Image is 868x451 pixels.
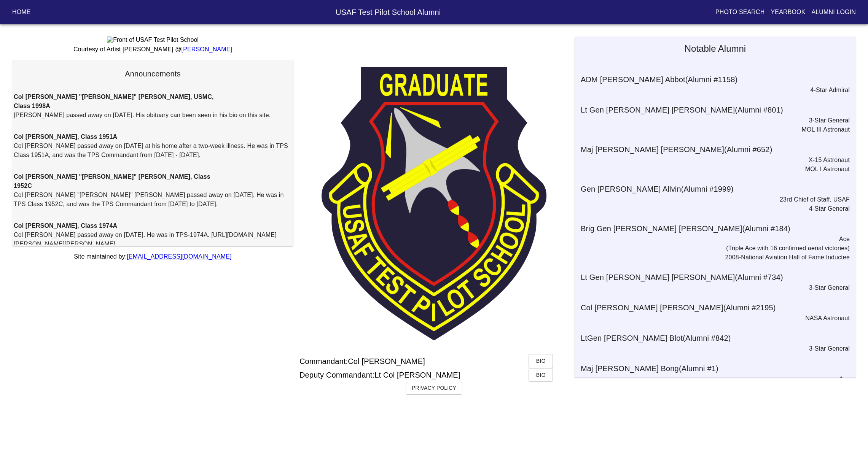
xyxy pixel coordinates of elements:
button: Alumni Login [809,5,859,19]
button: Photo Search [712,5,768,19]
button: Bio [529,354,553,368]
p: Photo Search [715,8,765,17]
p: 3-Star General [575,344,850,353]
h6: Lt Gen [PERSON_NAME] [PERSON_NAME] (Alumni # 801 ) [581,104,856,116]
p: Home [12,8,31,17]
button: Bio [529,368,553,382]
strong: Col [PERSON_NAME], Class 1974A [14,222,117,229]
h6: Privacy Policy [412,384,456,392]
p: MOL III Astronaut [575,125,850,134]
img: Front of USAF Test Pilot School [107,37,199,43]
p: [PERSON_NAME] passed away on [DATE]. His obituary can been seen in his bio on this site. [14,111,292,120]
button: Yearbook [768,5,808,19]
h6: ADM [PERSON_NAME] Abbot (Alumni # 1158 ) [581,73,856,86]
button: Privacy Policy [406,382,462,395]
p: Ace [575,375,850,384]
h6: Gen [PERSON_NAME] Allvin (Alumni # 1999 ) [581,183,856,195]
p: Col [PERSON_NAME] "[PERSON_NAME]" [PERSON_NAME] passed away on [DATE]. He was in TPS Class 1952C,... [14,191,292,209]
p: Yearbook [771,8,805,17]
p: 4-Star Admiral [575,86,850,95]
h6: Maj [PERSON_NAME] Bong (Alumni # 1 ) [581,362,856,375]
p: Col [PERSON_NAME] passed away on [DATE] at his home after a two-week illness. He was in TPS Class... [14,141,292,160]
h6: Lt Gen [PERSON_NAME] [PERSON_NAME] (Alumni # 734 ) [581,271,856,283]
p: 4-Star General [575,204,850,213]
h6: Maj [PERSON_NAME] [PERSON_NAME] (Alumni # 652 ) [581,143,856,156]
a: [EMAIL_ADDRESS][DOMAIN_NAME] [127,253,231,260]
p: Alumni Login [812,8,856,17]
p: NASA Astronaut [575,314,850,323]
h6: Announcements [14,68,292,80]
p: MOL I Astronaut [575,165,850,174]
a: [PERSON_NAME] [182,46,233,52]
strong: Col [PERSON_NAME], Class 1951A [14,133,117,140]
img: TPS Patch [322,67,546,340]
p: Col [PERSON_NAME] passed away on [DATE]. He was in TPS-1974A. [URL][DOMAIN_NAME][PERSON_NAME][PER... [14,230,292,249]
p: X-15 Astronaut [575,156,850,165]
span: Bio [535,356,547,366]
h5: Notable Alumni [575,37,856,61]
h6: Deputy Commandant: Lt Col [PERSON_NAME] [299,369,460,381]
h6: Commandant: Col [PERSON_NAME] [299,355,425,367]
p: (Triple Ace with 16 confirmed aerial victories) [575,244,850,253]
h6: LtGen [PERSON_NAME] Blot (Alumni # 842 ) [581,332,856,344]
p: 3-Star General [575,283,850,292]
h6: USAF Test Pilot School Alumni [89,6,688,18]
p: Site maintained by: [12,252,293,261]
strong: Col [PERSON_NAME] "[PERSON_NAME]" [PERSON_NAME], USMC, Class 1998A [14,94,214,109]
strong: Col [PERSON_NAME] "[PERSON_NAME]" [PERSON_NAME], Class 1952C [14,173,210,189]
p: 3-Star General [575,116,850,125]
p: Courtesy of Artist [PERSON_NAME] @ [12,45,293,54]
span: Bio [535,370,547,380]
button: Home [9,5,34,19]
p: Ace [575,235,850,244]
h6: Col [PERSON_NAME] [PERSON_NAME] (Alumni # 2195 ) [581,302,856,314]
p: 23rd Chief of Staff, USAF [575,195,850,204]
h6: Brig Gen [PERSON_NAME] [PERSON_NAME] (Alumni # 184 ) [581,222,856,235]
a: 2008-National Aviation Hall of Fame Inductee [725,254,850,260]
